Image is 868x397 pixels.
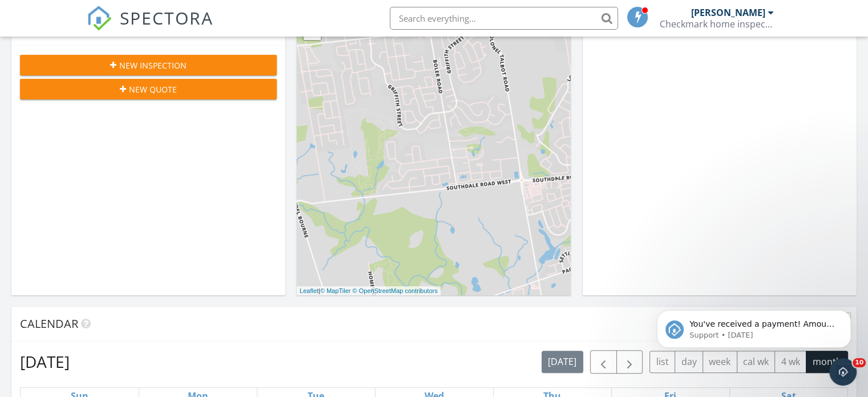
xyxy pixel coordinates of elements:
[20,350,70,373] h2: [DATE]
[691,7,765,18] div: [PERSON_NAME]
[320,287,351,294] a: © MapTiler
[50,33,195,88] span: You've received a payment! Amount CAD$425.00 Fee CAD$0.00 Net CAD$425.00 Transaction # Inspection...
[129,83,177,95] span: New Quote
[353,287,438,294] a: © OpenStreetMap contributors
[20,55,277,75] button: New Inspection
[542,351,583,373] button: [DATE]
[120,6,213,30] span: SPECTORA
[590,350,617,374] button: Previous month
[390,7,618,30] input: Search everything...
[20,79,277,99] button: New Quote
[50,44,197,54] p: Message from Support, sent 1d ago
[616,350,643,374] button: Next month
[20,316,78,331] span: Calendar
[87,15,213,39] a: SPECTORA
[853,358,866,367] span: 10
[660,18,774,30] div: Checkmark home inspections Inc.
[119,59,187,71] span: New Inspection
[300,287,318,294] a: Leaflet
[87,6,112,31] img: The Best Home Inspection Software - Spectora
[640,286,868,366] iframe: Intercom notifications message
[297,286,441,296] div: |
[829,358,857,386] iframe: Intercom live chat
